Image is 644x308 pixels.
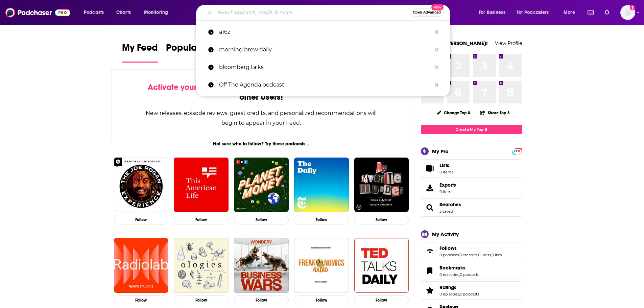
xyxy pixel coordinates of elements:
[294,238,349,293] img: Freakonomics Radio
[174,158,229,212] img: This American Life
[112,7,135,18] a: Charts
[439,265,466,271] span: Bookmarks
[5,6,70,19] img: Podchaser - Follow, Share and Rate Podcasts
[433,109,475,117] button: Change Top 8
[421,242,522,260] span: Follows
[144,8,168,17] span: Monitoring
[423,266,437,276] a: Bookmarks
[354,158,409,212] img: My Favorite Murder with Karen Kilgariff and Georgia Hardstark
[410,8,444,17] button: Open AdvancedNew
[174,215,229,224] button: Follow
[492,253,502,257] a: 0 lists
[620,5,635,20] img: User Profile
[460,272,479,277] a: 0 podcasts
[234,158,289,212] img: Planet Money
[174,238,229,293] a: Ologies with Alie Ward
[423,164,437,173] span: Lists
[439,272,459,277] a: 0 episodes
[423,203,437,212] a: Searches
[294,215,349,224] button: Follow
[354,295,409,305] button: Follow
[421,159,522,177] a: Lists
[294,158,349,212] a: The Daily
[196,41,450,58] a: morning brew daily
[215,7,410,18] input: Search podcasts, credits, & more...
[512,7,559,18] button: open menu
[148,82,217,92] span: Activate your Feed
[439,265,479,271] a: Bookmarks
[122,42,158,63] a: My Feed
[459,253,477,257] a: 0 creators
[459,292,460,297] span: ,
[196,76,450,94] a: Off The Agenda podcast
[196,58,450,76] a: bloomberg talks
[84,8,104,17] span: Podcasts
[439,170,453,174] span: 0 items
[421,125,522,134] a: Create My Top 8
[421,198,522,217] span: Searches
[111,141,412,147] div: Not sure who to follow? Try these podcasts...
[439,284,479,290] a: Ratings
[166,42,223,57] span: Popular Feed
[196,23,450,41] a: a16z
[145,82,378,102] div: by following Podcasts, Creators, Lists, and other Users!
[513,148,521,153] a: PRO
[564,8,575,17] span: More
[439,182,456,188] span: Exports
[145,108,378,128] div: New releases, episode reviews, guest credits, and personalized recommendations will begin to appe...
[620,5,635,20] span: Logged in as maddieFHTGI
[439,189,456,194] span: 0 items
[439,162,449,168] span: Lists
[431,4,444,10] span: New
[114,238,169,293] img: Radiolab
[439,245,502,251] a: Follows
[439,284,456,290] span: Ratings
[139,7,177,18] button: open menu
[630,5,635,10] svg: Add a profile image
[116,8,131,17] span: Charts
[294,295,349,305] button: Follow
[166,42,223,63] a: Popular Feed
[459,253,459,257] span: ,
[585,7,596,18] a: Show notifications dropdown
[439,209,453,214] a: 3 saved
[460,292,479,297] a: 0 podcasts
[421,40,488,46] a: Welcome [PERSON_NAME]!
[479,8,505,17] span: For Business
[234,215,289,224] button: Follow
[421,179,522,197] a: Exports
[474,7,514,18] button: open menu
[114,215,169,224] button: Follow
[559,7,583,18] button: open menu
[354,238,409,293] img: TED Talks Daily
[219,58,431,76] p: bloomberg talks
[423,183,437,193] span: Exports
[79,7,113,18] button: open menu
[219,41,431,58] p: morning brew daily
[234,238,289,293] img: Business Wars
[432,148,449,155] div: My Pro
[234,295,289,305] button: Follow
[439,292,459,297] a: 0 episodes
[202,5,457,20] div: Search podcasts, credits, & more...
[478,253,491,257] a: 0 users
[413,11,441,14] span: Open Advanced
[439,202,461,208] a: Searches
[114,158,169,212] img: The Joe Rogan Experience
[219,23,431,41] p: a16z
[620,5,635,20] button: Show profile menu
[439,162,453,168] span: Lists
[459,272,460,277] span: ,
